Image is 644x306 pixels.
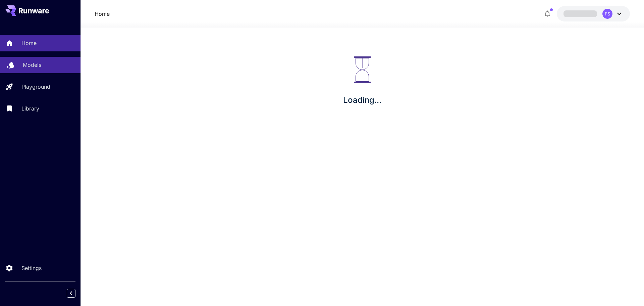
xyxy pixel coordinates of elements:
[21,264,42,272] p: Settings
[23,61,41,69] p: Models
[557,6,630,21] button: FS
[21,104,39,113] p: Library
[21,39,37,47] p: Home
[72,287,80,299] div: Collapse sidebar
[602,9,612,19] div: FS
[21,83,50,91] p: Playground
[95,10,110,18] nav: breadcrumb
[95,10,110,18] a: Home
[67,289,75,298] button: Collapse sidebar
[343,94,381,106] p: Loading...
